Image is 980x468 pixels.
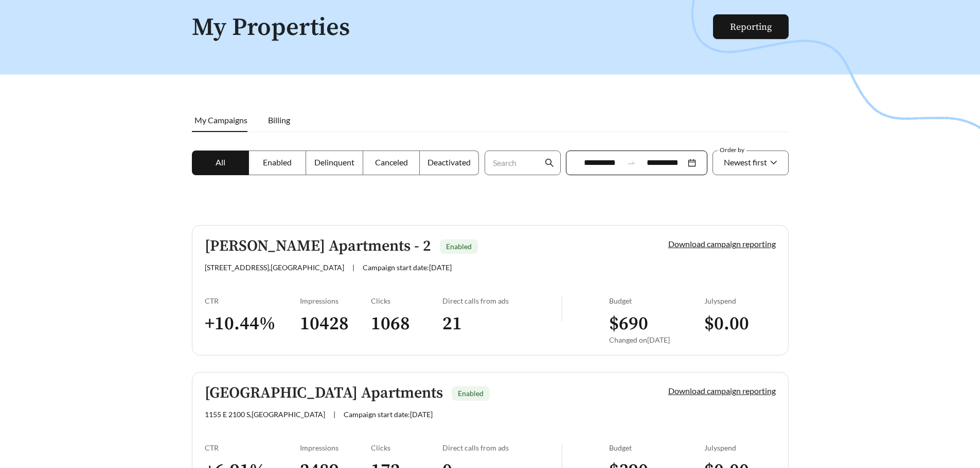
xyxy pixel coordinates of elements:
[352,263,354,272] span: |
[609,443,704,452] div: Budget
[300,443,371,452] div: Impressions
[205,410,325,419] span: 1155 E 2100 S , [GEOGRAPHIC_DATA]
[704,312,776,335] h3: $ 0.00
[371,296,442,305] div: Clicks
[363,263,452,272] span: Campaign start date: [DATE]
[561,443,562,468] img: line
[205,385,443,402] h5: [GEOGRAPHIC_DATA] Apartments
[205,238,431,255] h5: [PERSON_NAME] Apartments - 2
[375,157,408,167] span: Canceled
[268,115,290,125] span: Billing
[668,386,776,396] a: Download campaign reporting
[216,157,225,167] span: All
[314,157,354,167] span: Delinquent
[192,225,789,355] a: [PERSON_NAME] Apartments - 2Enabled[STREET_ADDRESS],[GEOGRAPHIC_DATA]|Campaign start date:[DATE]D...
[427,157,471,167] span: Deactivated
[561,296,562,321] img: line
[300,312,371,335] h3: 10428
[442,312,561,335] h3: 21
[442,443,561,452] div: Direct calls from ads
[713,14,789,39] button: Reporting
[300,296,371,305] div: Impressions
[627,158,636,167] span: to
[730,21,772,33] a: Reporting
[545,158,554,167] span: search
[194,115,247,125] span: My Campaigns
[609,296,704,305] div: Budget
[704,443,776,452] div: July spend
[205,312,300,335] h3: + 10.44 %
[344,410,433,419] span: Campaign start date: [DATE]
[333,410,335,419] span: |
[371,312,442,335] h3: 1068
[205,296,300,305] div: CTR
[609,335,704,344] div: Changed on [DATE]
[609,312,704,335] h3: $ 690
[442,296,561,305] div: Direct calls from ads
[458,389,484,398] span: Enabled
[704,296,776,305] div: July spend
[371,443,442,452] div: Clicks
[205,443,300,452] div: CTR
[724,157,767,167] span: Newest first
[263,157,292,167] span: Enabled
[446,242,472,251] span: Enabled
[627,158,636,167] span: swap-right
[205,263,344,272] span: [STREET_ADDRESS] , [GEOGRAPHIC_DATA]
[668,239,776,249] a: Download campaign reporting
[192,14,714,42] h1: My Properties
